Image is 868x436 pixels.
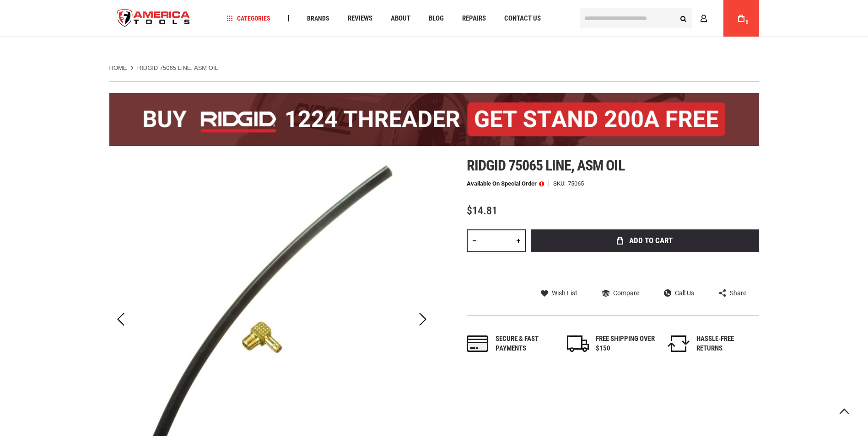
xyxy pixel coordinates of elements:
[467,181,544,187] p: Available on Special Order
[303,12,334,25] a: Brands
[109,93,759,146] img: BOGO: Buy the RIDGID® 1224 Threader (26092), get the 92467 200A Stand FREE!
[529,255,761,282] iframe: Secure express checkout frame
[675,290,694,296] span: Call Us
[462,15,486,22] span: Repairs
[602,289,639,297] a: Compare
[629,237,673,245] span: Add to Cart
[222,12,275,25] a: Categories
[109,64,127,72] a: Home
[467,157,625,174] span: Ridgid 75065 line, asm oil
[109,1,198,36] a: store logo
[109,1,198,36] img: America Tools
[467,204,497,217] span: $14.81
[348,15,372,22] span: Reviews
[552,290,577,296] span: Wish List
[568,181,584,186] div: 75065
[226,15,270,21] span: Categories
[567,335,589,352] img: shipping
[696,334,756,354] div: HASSLE-FREE RETURNS
[531,229,759,252] button: Add to Cart
[458,12,490,25] a: Repairs
[746,20,749,25] span: 0
[137,64,218,71] strong: RIDGID 75065 LINE, ASM OIL
[664,289,694,297] a: Call Us
[541,289,577,297] a: Wish List
[387,12,415,25] a: About
[613,290,639,296] span: Compare
[425,12,448,25] a: Blog
[307,15,329,21] span: Brands
[675,10,692,27] button: Search
[467,335,489,352] img: payments
[668,335,690,352] img: returns
[730,290,746,296] span: Share
[504,15,541,22] span: Contact Us
[596,334,655,354] div: FREE SHIPPING OVER $150
[344,12,377,25] a: Reviews
[496,334,555,354] div: Secure & fast payments
[391,15,410,22] span: About
[500,12,545,25] a: Contact Us
[553,181,568,186] strong: SKU
[429,15,444,22] span: Blog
